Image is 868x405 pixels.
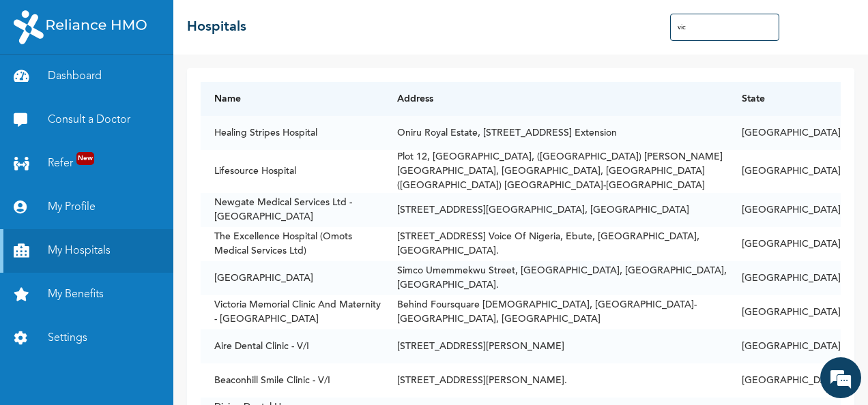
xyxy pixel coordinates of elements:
input: Search Hospitals... [670,14,779,41]
td: [STREET_ADDRESS] Voice Of Nigeria, Ebute, [GEOGRAPHIC_DATA], [GEOGRAPHIC_DATA]. [384,227,728,261]
span: New [76,152,94,165]
span: Conversation [7,359,134,369]
td: [STREET_ADDRESS][PERSON_NAME] [384,329,728,363]
td: Simco Umemmekwu Street, [GEOGRAPHIC_DATA], [GEOGRAPHIC_DATA], [GEOGRAPHIC_DATA]. [384,261,728,295]
td: [STREET_ADDRESS][PERSON_NAME]. [384,363,728,397]
td: Victoria Memorial Clinic And Maternity - [GEOGRAPHIC_DATA] [201,295,384,329]
td: [GEOGRAPHIC_DATA] [728,363,841,397]
td: Aire Dental Clinic - V/I [201,329,384,363]
td: Healing Stripes Hospital [201,116,384,150]
td: [GEOGRAPHIC_DATA] [728,261,841,295]
th: State [728,82,841,116]
td: [GEOGRAPHIC_DATA] [728,116,841,150]
td: Behind Foursquare [DEMOGRAPHIC_DATA], [GEOGRAPHIC_DATA]-[GEOGRAPHIC_DATA], [GEOGRAPHIC_DATA] [384,295,728,329]
td: Oniru Royal Estate, [STREET_ADDRESS] Extension [384,116,728,150]
h2: Hospitals [187,17,246,37]
td: [GEOGRAPHIC_DATA] [728,227,841,261]
td: [GEOGRAPHIC_DATA] [728,295,841,329]
textarea: Type your message and hit 'Enter' [7,288,260,335]
span: We're online! [79,130,188,267]
td: The Excellence Hospital (Omots Medical Services Ltd) [201,227,384,261]
div: Minimize live chat window [224,7,257,40]
td: [GEOGRAPHIC_DATA] [728,150,841,193]
th: Name [201,82,384,116]
div: FAQs [134,335,261,378]
td: Newgate Medical Services Ltd - [GEOGRAPHIC_DATA] [201,193,384,227]
td: Lifesource Hospital [201,150,384,193]
img: RelianceHMO's Logo [14,10,147,44]
th: Address [384,82,728,116]
img: d_794563401_company_1708531726252_794563401 [25,68,55,102]
div: Chat with us now [71,76,229,94]
td: [GEOGRAPHIC_DATA] [201,261,384,295]
td: [STREET_ADDRESS][GEOGRAPHIC_DATA], [GEOGRAPHIC_DATA] [384,193,728,227]
td: [GEOGRAPHIC_DATA] [728,193,841,227]
td: Plot 12, [GEOGRAPHIC_DATA], ([GEOGRAPHIC_DATA]) [PERSON_NAME][GEOGRAPHIC_DATA], [GEOGRAPHIC_DATA]... [384,150,728,193]
td: Beaconhill Smile Clinic - V/I [201,363,384,397]
td: [GEOGRAPHIC_DATA] [728,329,841,363]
